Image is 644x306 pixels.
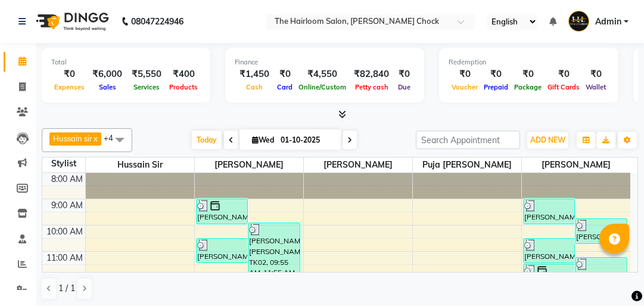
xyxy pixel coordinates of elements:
[195,157,303,172] span: [PERSON_NAME]
[349,67,394,81] div: ₹82,840
[86,157,194,172] span: Hussain sir
[524,199,575,224] div: [PERSON_NAME], TK01, 09:00 AM-10:00 AM, Hair Treatment Men - Head Massage
[481,67,511,81] div: ₹0
[166,67,201,81] div: ₹400
[522,157,631,172] span: [PERSON_NAME]
[197,239,248,262] div: [PERSON_NAME], TK04, 10:30 AM-11:30 AM, Hair Service Men - Haircut
[92,134,98,143] a: x
[545,67,583,81] div: ₹0
[127,67,166,81] div: ₹5,550
[295,67,349,81] div: ₹4,550
[131,5,183,38] b: 08047224946
[568,11,589,32] img: Admin
[394,67,415,81] div: ₹0
[524,239,575,262] div: [PERSON_NAME], TK01, 10:30 AM-11:30 AM, Hair Service Men - [PERSON_NAME] Styling
[277,131,337,149] input: 2025-10-01
[352,83,391,91] span: Petty cash
[304,157,412,172] span: [PERSON_NAME]
[481,83,511,91] span: Prepaid
[104,133,122,143] span: +4
[449,67,481,81] div: ₹0
[248,223,300,273] div: [PERSON_NAME] [PERSON_NAME], TK02, 09:55 AM-11:55 AM, Hair Service Men - Haircut,Hair Colours Men...
[527,132,568,149] button: ADD NEW
[274,83,295,91] span: Card
[51,57,201,67] div: Total
[88,67,127,81] div: ₹6,000
[249,135,277,144] span: Wed
[243,83,266,91] span: Cash
[524,264,575,289] div: walking, TK05, 11:30 AM-12:30 PM, Hair Service Men - [PERSON_NAME] Styling
[295,83,349,91] span: Online/Custom
[130,83,163,91] span: Services
[96,83,119,91] span: Sales
[44,252,85,264] div: 11:00 AM
[235,67,274,81] div: ₹1,450
[575,219,627,243] div: [PERSON_NAME], TK01, 09:45 AM-10:45 AM, Hair Service Men - Haircut
[575,258,627,282] div: [PERSON_NAME], TK04, 11:15 AM-12:15 PM, Hair Service Men - [PERSON_NAME] Styling
[49,173,85,186] div: 8:00 AM
[413,157,521,172] span: puja [PERSON_NAME]
[51,67,88,81] div: ₹0
[51,83,88,91] span: Expenses
[192,131,222,149] span: Today
[595,16,621,28] span: Admin
[511,67,545,81] div: ₹0
[416,131,520,149] input: Search Appointment
[166,83,201,91] span: Products
[530,135,565,144] span: ADD NEW
[58,282,75,295] span: 1 / 1
[42,157,85,170] div: Stylist
[49,199,85,212] div: 9:00 AM
[53,134,92,143] span: Hussain sir
[274,67,295,81] div: ₹0
[449,57,609,67] div: Redemption
[44,225,85,238] div: 10:00 AM
[197,199,248,224] div: [PERSON_NAME], TK03, 09:00 AM-10:00 AM, Hair Service Men - [PERSON_NAME] Styling
[545,83,583,91] span: Gift Cards
[594,258,632,294] iframe: chat widget
[511,83,545,91] span: Package
[583,67,609,81] div: ₹0
[449,83,481,91] span: Voucher
[395,83,413,91] span: Due
[30,5,112,38] img: logo
[235,57,415,67] div: Finance
[583,83,609,91] span: Wallet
